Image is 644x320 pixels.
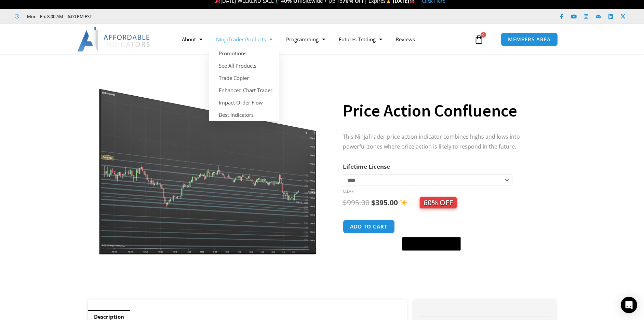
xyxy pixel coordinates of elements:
[98,66,318,255] img: Price Action Confluence 2
[464,29,494,49] a: 0
[343,198,347,207] span: $
[501,32,558,46] a: MEMBERS AREA
[209,31,279,47] a: NinjaTrader Products
[175,31,472,47] nav: Menu
[343,163,390,170] label: Lifetime License
[343,255,542,261] iframe: PayPal Message 1
[389,31,422,47] a: Reviews
[209,84,279,96] a: Enhanced Chart Trader
[400,199,407,206] img: ✨
[102,13,204,20] iframe: Customer reviews powered by Trustpilot
[209,47,279,121] ul: NinjaTrader Products
[420,197,457,208] span: 60% OFF
[332,31,389,47] a: Futures Trading
[209,47,279,59] a: Promotions
[77,27,151,52] img: LogoAI | Affordable Indicators – NinjaTrader
[481,32,486,38] span: 0
[402,237,461,251] button: Buy with GPay
[209,72,279,84] a: Trade Copier
[25,12,92,20] span: Mon - Fri: 8:00 AM – 6:00 PM EST
[371,198,375,207] span: $
[175,31,209,47] a: About
[343,198,370,207] bdi: 995.00
[343,220,395,234] button: Add to cart
[371,198,398,207] bdi: 395.00
[343,189,353,194] a: Clear options
[279,31,332,47] a: Programming
[401,219,462,235] iframe: Secure express checkout frame
[343,133,520,150] span: This NinjaTrader price action indicator combines highs and lows into powerful zones where price a...
[621,297,637,313] div: Open Intercom Messenger
[343,99,542,123] h1: Price Action Confluence
[508,37,551,42] span: MEMBERS AREA
[209,109,279,121] a: Best Indicators
[209,96,279,109] a: Impact Order Flow
[209,59,279,72] a: See All Products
